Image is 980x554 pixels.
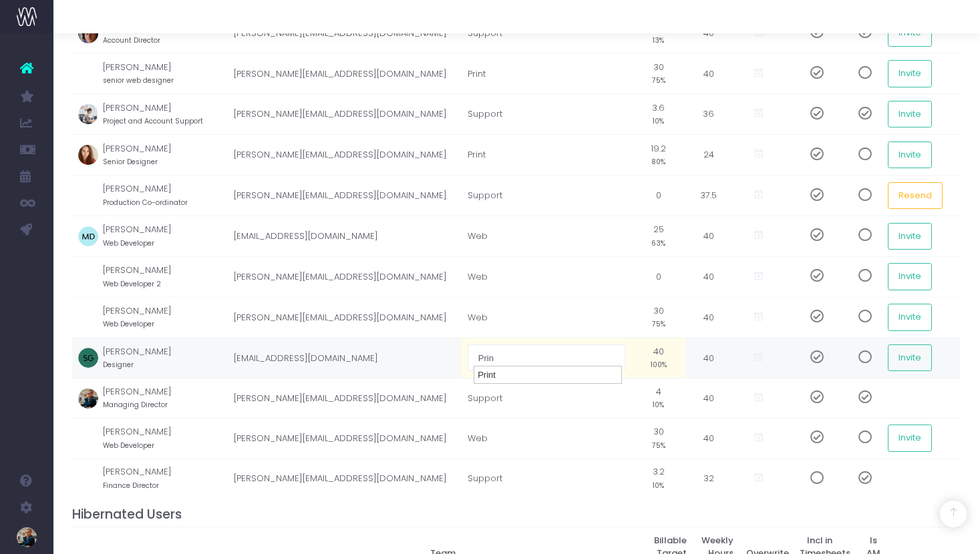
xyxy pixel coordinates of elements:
[632,53,685,94] td: 30
[632,338,685,378] td: 40
[103,378,227,419] td: [PERSON_NAME]
[103,236,154,248] small: Web Developer
[78,104,98,124] img: profile_images
[651,155,665,167] small: 80%
[685,256,732,297] td: 40
[103,358,134,370] small: Designer
[227,256,461,297] td: [PERSON_NAME][EMAIL_ADDRESS][DOMAIN_NAME]
[685,94,732,135] td: 36
[103,439,154,451] small: Web Developer
[72,507,961,522] h4: Hibernated Users
[227,53,461,94] td: [PERSON_NAME][EMAIL_ADDRESS][DOMAIN_NAME]
[461,53,632,94] td: Print
[103,479,159,491] small: Finance Director
[653,479,664,491] small: 10%
[632,135,685,176] td: 19.2
[103,94,227,135] td: [PERSON_NAME]
[227,297,461,338] td: [PERSON_NAME][EMAIL_ADDRESS][DOMAIN_NAME]
[461,175,632,216] td: Support
[103,317,154,329] small: Web Developer
[78,267,98,287] img: profile_images
[78,145,98,165] img: profile_images
[103,196,188,208] small: Production Co-ordinator
[78,186,98,206] img: profile_images
[652,317,665,329] small: 75%
[888,101,932,127] button: Invite
[103,418,227,459] td: [PERSON_NAME]
[653,33,664,45] small: 13%
[632,378,685,419] td: 4
[685,135,732,176] td: 24
[461,418,632,459] td: Web
[103,73,174,85] small: senior web designer
[461,459,632,498] td: Support
[227,338,461,378] td: [EMAIL_ADDRESS][DOMAIN_NAME]
[888,142,932,168] button: Invite
[103,398,168,410] small: Managing Director
[652,73,665,85] small: 75%
[103,33,160,45] small: Account Director
[651,358,667,370] small: 100%
[685,418,732,459] td: 40
[888,223,932,250] button: Invite
[103,297,227,338] td: [PERSON_NAME]
[888,182,943,209] button: Resend
[685,378,732,419] td: 40
[103,459,227,498] td: [PERSON_NAME]
[103,277,161,289] small: Web Developer 2
[103,338,227,378] td: [PERSON_NAME]
[632,459,685,498] td: 3.2
[227,418,461,459] td: [PERSON_NAME][EMAIL_ADDRESS][DOMAIN_NAME]
[78,226,98,246] img: profile_images
[227,459,461,498] td: [PERSON_NAME][EMAIL_ADDRESS][DOMAIN_NAME]
[461,135,632,176] td: Print
[461,94,632,135] td: Support
[227,94,461,135] td: [PERSON_NAME][EMAIL_ADDRESS][DOMAIN_NAME]
[103,216,227,256] td: [PERSON_NAME]
[17,527,37,547] img: images/default_profile_image.png
[227,135,461,176] td: [PERSON_NAME][EMAIL_ADDRESS][DOMAIN_NAME]
[632,297,685,338] td: 30
[888,304,932,330] button: Invite
[653,114,664,126] small: 10%
[78,348,98,368] img: profile_images
[653,398,664,410] small: 10%
[461,297,632,338] td: Web
[461,216,632,256] td: Web
[685,459,732,498] td: 32
[888,344,932,371] button: Invite
[78,308,98,328] img: profile_images
[78,388,98,408] img: profile_images
[685,53,732,94] td: 40
[78,429,98,449] img: profile_images
[632,94,685,135] td: 3.6
[103,256,227,297] td: [PERSON_NAME]
[632,418,685,459] td: 30
[685,297,732,338] td: 40
[227,216,461,256] td: [EMAIL_ADDRESS][DOMAIN_NAME]
[227,175,461,216] td: [PERSON_NAME][EMAIL_ADDRESS][DOMAIN_NAME]
[78,469,98,489] img: profile_images
[685,175,732,216] td: 37.5
[103,175,227,216] td: [PERSON_NAME]
[103,155,158,167] small: Senior Designer
[632,256,685,297] td: 0
[632,216,685,256] td: 25
[632,175,685,216] td: 0
[685,216,732,256] td: 40
[685,338,732,378] td: 40
[103,53,227,94] td: [PERSON_NAME]
[461,378,632,419] td: Support
[652,439,665,451] small: 75%
[651,236,665,248] small: 63%
[103,114,203,126] small: Project and Account Support
[474,366,621,384] div: Print
[888,60,932,87] button: Invite
[888,425,932,451] button: Invite
[103,135,227,176] td: [PERSON_NAME]
[78,63,98,83] img: profile_images
[461,256,632,297] td: Web
[888,263,932,290] button: Invite
[227,378,461,419] td: [PERSON_NAME][EMAIL_ADDRESS][DOMAIN_NAME]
